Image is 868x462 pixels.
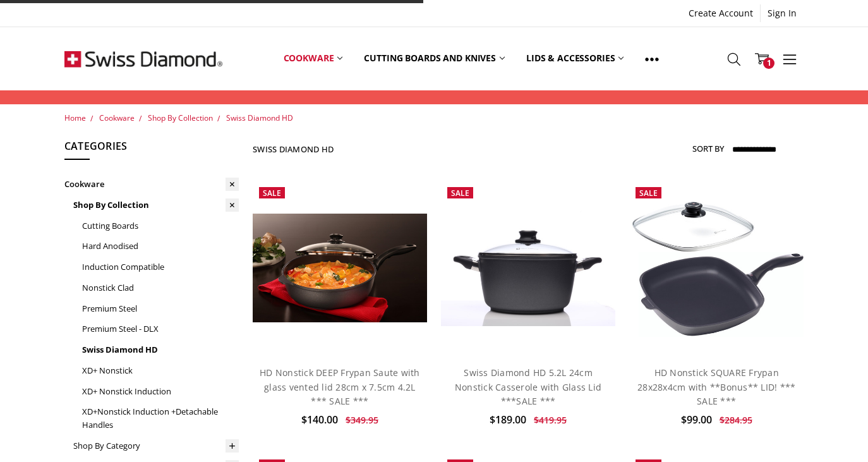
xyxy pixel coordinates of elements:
a: Swiss Diamond HD 5.2L 24cm Nonstick Casserole with Glass Lid ***SALE *** [441,181,615,355]
a: Cutting Boards [82,216,239,236]
a: Swiss Diamond HD [226,112,293,123]
a: Lids & Accessories [515,30,634,87]
a: HD Nonstick DEEP Frypan Saute with glass vented lid 28cm x 7.5cm 4.2L *** SALE *** [253,181,427,355]
h1: Swiss Diamond HD [253,144,334,154]
a: Show All [634,30,670,87]
a: Swiss Diamond HD 5.2L 24cm Nonstick Casserole with Glass Lid ***SALE *** [455,367,601,407]
span: Sale [451,188,469,198]
span: Sale [639,188,658,198]
span: 1 [763,58,775,69]
a: Swiss Diamond HD [82,339,239,360]
a: Cutting boards and knives [353,30,515,87]
a: Premium Steel [82,298,239,319]
a: XD+ Nonstick Induction [82,381,239,402]
a: Induction Compatible [82,257,239,277]
span: $189.00 [490,413,526,427]
a: Shop By Category [73,435,239,456]
span: $284.95 [720,414,752,426]
a: XD+ Nonstick [82,360,239,381]
a: Shop By Collection [148,112,213,123]
img: Swiss Diamond HD 5.2L 24cm Nonstick Casserole with Glass Lid ***SALE *** [441,210,615,326]
span: $419.95 [534,414,567,426]
span: $99.00 [681,413,712,427]
a: Cookware [64,174,239,195]
a: Nonstick Clad [82,277,239,298]
img: Free Shipping On Every Order [64,27,222,90]
img: HD Nonstick SQUARE Frypan 28x28x4cm with **Bonus** LID! *** SALE *** [629,199,804,337]
h5: Categories [64,138,239,160]
a: Sign In [761,4,804,22]
img: HD Nonstick DEEP Frypan Saute with glass vented lid 28cm x 7.5cm 4.2L *** SALE *** [253,214,427,322]
span: Sale [263,188,281,198]
a: HD Nonstick SQUARE Frypan 28x28x4cm with **Bonus** LID! *** SALE *** [637,367,795,407]
a: HD Nonstick SQUARE Frypan 28x28x4cm with **Bonus** LID! *** SALE *** [629,181,804,355]
a: Cookware [99,112,135,123]
a: Hard Anodised [82,236,239,257]
a: Premium Steel - DLX [82,319,239,339]
a: HD Nonstick DEEP Frypan Saute with glass vented lid 28cm x 7.5cm 4.2L *** SALE *** [260,367,420,407]
a: XD+Nonstick Induction +Detachable Handles [82,401,239,435]
a: 1 [748,43,776,75]
span: $349.95 [346,414,378,426]
a: Cookware [273,30,354,87]
a: Home [64,112,86,123]
a: Create Account [682,4,760,22]
span: $140.00 [301,413,338,427]
a: Shop By Collection [73,195,239,216]
label: Sort By [692,138,724,159]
